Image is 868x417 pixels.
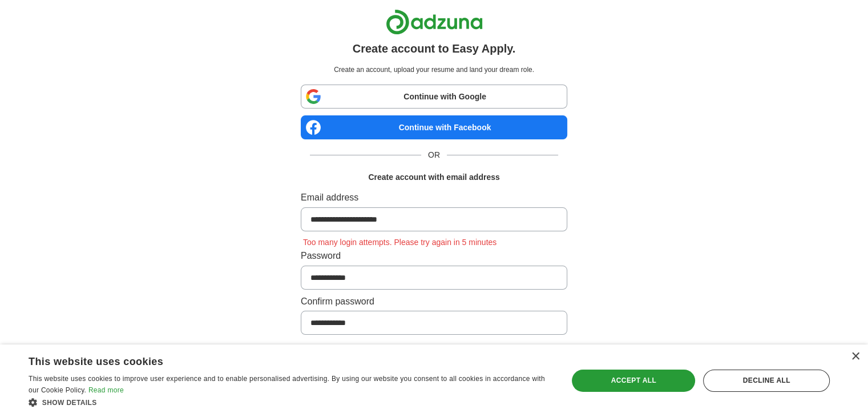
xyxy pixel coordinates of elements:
[851,352,859,361] div: Close
[29,351,523,368] div: This website uses cookies
[29,375,545,394] span: This website uses cookies to improve user experience and to enable personalised advertising. By u...
[42,399,97,407] span: Show details
[301,248,567,263] label: Password
[301,190,567,205] label: Email address
[368,171,499,183] h1: Create account with email address
[301,294,567,309] label: Confirm password
[301,238,499,247] span: Too many login attempts. Please try again in 5 minutes
[301,85,567,109] a: Continue with Google
[353,39,516,58] h1: Create account to Easy Apply.
[386,9,483,35] img: Adzuna logo
[303,65,565,75] p: Create an account, upload your resume and land your dream role.
[421,149,447,161] span: OR
[703,370,830,391] div: Decline all
[572,370,695,391] div: Accept all
[29,396,552,408] div: Show details
[301,115,567,139] a: Continue with Facebook
[88,386,124,394] a: Read more, opens a new window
